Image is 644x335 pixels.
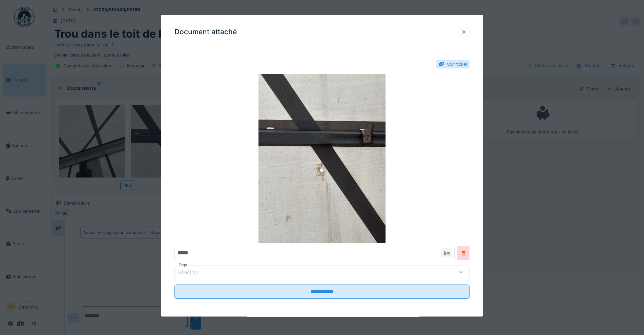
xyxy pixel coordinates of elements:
img: be548b55-57ac-46e5-a4c4-78a820edee4c-image.jpg [174,74,470,243]
div: Sélection [178,269,208,276]
h3: Document attaché [174,28,237,36]
label: Tags [177,262,188,268]
div: .jpg [441,248,452,257]
div: Voir ticket [447,61,467,67]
